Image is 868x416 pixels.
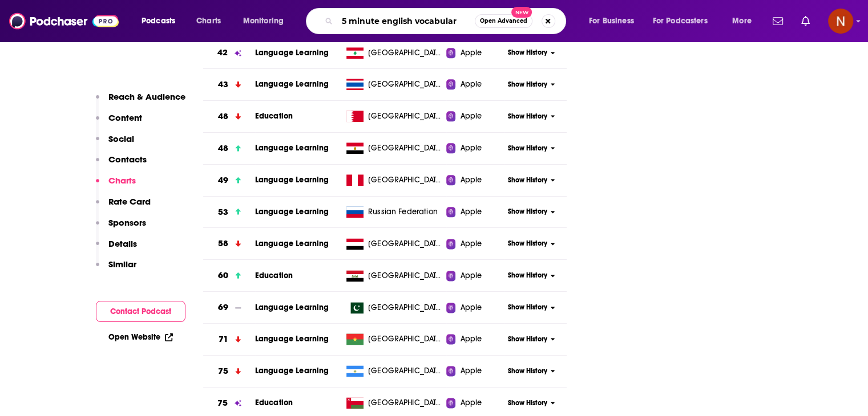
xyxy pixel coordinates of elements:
a: Apple [446,302,504,313]
span: Show History [508,398,547,408]
h3: 53 [218,206,228,219]
span: Language Learning [255,334,329,344]
span: Podcasts [142,13,175,29]
button: Show History [504,176,559,185]
h3: 43 [218,78,228,91]
button: Details [96,238,137,259]
span: Show History [508,48,547,58]
a: 49 [203,165,255,196]
a: Language Learning [255,207,329,217]
span: Apple [460,47,482,59]
span: Apple [460,142,482,154]
a: Language Learning [255,143,329,153]
p: Contacts [108,154,147,165]
h3: 71 [219,333,228,346]
a: Education [255,111,293,121]
a: Apple [446,142,504,154]
span: Thailand [368,79,442,90]
span: Nicaragua [368,365,442,377]
span: Show History [508,112,547,121]
span: Open Advanced [480,18,527,24]
span: Egypt [368,142,442,154]
a: Apple [446,333,504,345]
span: Show History [508,335,547,344]
a: Language Learning [255,175,329,185]
a: [GEOGRAPHIC_DATA] [342,79,446,90]
button: Show profile menu [828,9,853,34]
span: More [732,13,752,29]
h3: 75 [217,397,228,410]
h3: 48 [218,110,228,123]
a: [GEOGRAPHIC_DATA] [342,397,446,409]
a: Apple [446,111,504,122]
a: Apple [446,47,504,59]
a: [GEOGRAPHIC_DATA] [342,174,446,186]
img: Podchaser - Follow, Share and Rate Podcasts [9,10,119,32]
button: Similar [96,259,136,280]
h3: 60 [218,269,228,282]
span: Show History [508,80,547,89]
a: 75 [203,356,255,387]
p: Similar [108,259,136,270]
button: Show History [504,366,559,376]
button: Show History [504,48,559,58]
button: open menu [134,12,190,30]
a: Education [255,398,293,407]
p: Charts [108,175,136,186]
span: Apple [460,238,482,250]
span: Apple [460,333,482,345]
a: [GEOGRAPHIC_DATA] [342,270,446,282]
input: Search podcasts, credits, & more... [337,12,475,30]
button: Show History [504,303,559,312]
button: Show History [504,239,559,248]
span: Show History [508,366,547,376]
a: Language Learning [255,303,329,312]
div: Search podcasts, credits, & more... [317,8,577,34]
button: Social [96,133,134,154]
a: 48 [203,133,255,164]
p: Reach & Audience [108,91,185,102]
button: Open AdvancedNew [475,14,532,28]
a: Charts [189,12,228,30]
h3: 75 [218,365,228,378]
span: For Business [589,13,634,29]
h3: 58 [218,237,228,250]
button: open menu [581,12,648,30]
span: Logged in as AdelNBM [828,9,853,34]
button: Show History [504,335,559,344]
a: Russian Federation [342,206,446,218]
span: Show History [508,239,547,248]
button: open menu [724,12,766,30]
button: open menu [235,12,298,30]
a: 42 [203,37,255,68]
span: Apple [460,365,482,377]
button: Charts [96,175,136,196]
a: [GEOGRAPHIC_DATA] [342,238,446,250]
a: Show notifications dropdown [768,11,788,31]
h3: 49 [218,174,228,187]
span: Language Learning [255,366,329,376]
span: Pakistan [368,302,442,313]
span: Language Learning [255,239,329,248]
span: Apple [460,206,482,218]
a: 53 [203,197,255,228]
a: [GEOGRAPHIC_DATA] [342,365,446,377]
span: Oman [368,397,442,409]
a: Apple [446,206,504,218]
a: 69 [203,292,255,323]
span: Show History [508,207,547,217]
button: Content [96,112,142,133]
button: Show History [504,112,559,121]
span: New [511,7,532,18]
a: 58 [203,228,255,259]
a: 43 [203,69,255,100]
span: Apple [460,302,482,313]
a: [GEOGRAPHIC_DATA] [342,302,446,313]
a: Language Learning [255,79,329,89]
button: Sponsors [96,217,146,238]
